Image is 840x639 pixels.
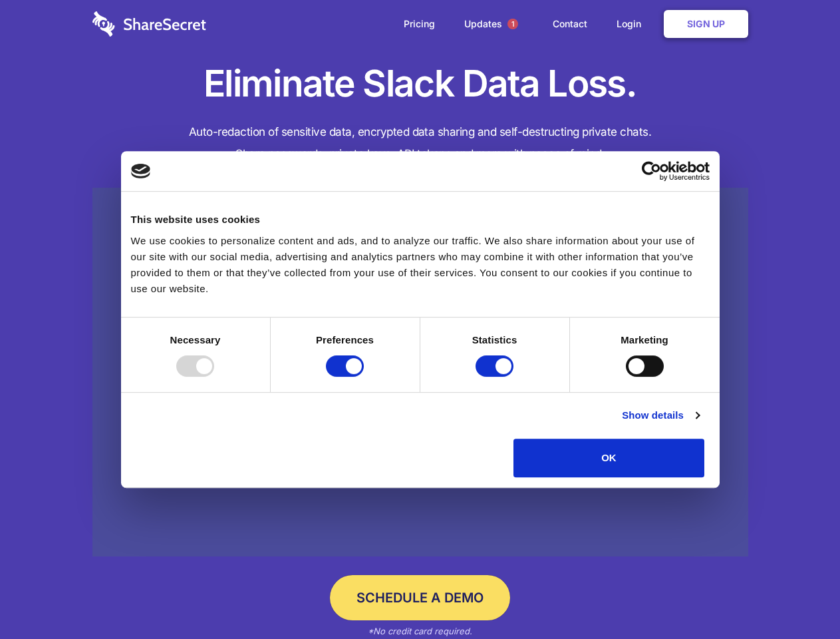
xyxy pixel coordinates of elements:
strong: Marketing [621,334,668,345]
a: Pricing [390,3,448,45]
strong: Preferences [316,334,374,345]
a: Show details [622,407,699,423]
a: Sign Up [664,10,748,38]
a: Schedule a Demo [330,575,510,620]
a: Wistia video thumbnail [92,188,748,557]
a: Login [603,3,661,45]
img: logo [131,164,151,178]
strong: Necessary [170,334,221,345]
h4: Auto-redaction of sensitive data, encrypted data sharing and self-destructing private chats. Shar... [92,121,748,165]
h1: Eliminate Slack Data Loss. [92,60,748,108]
a: Usercentrics Cookiebot - opens in a new window [593,161,710,181]
a: Contact [539,3,601,45]
button: OK [513,439,704,477]
strong: Statistics [472,334,517,345]
span: 1 [507,19,518,29]
img: logo-wordmark-white-trans-d4663122ce5f474addd5e946df7df03e33cb6a1c49d2221995e7729f52c070b2.svg [92,11,206,37]
em: *No credit card required. [368,626,472,636]
div: We use cookies to personalize content and ads, and to analyze our traffic. We also share informat... [131,233,710,297]
div: This website uses cookies [131,212,710,228]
